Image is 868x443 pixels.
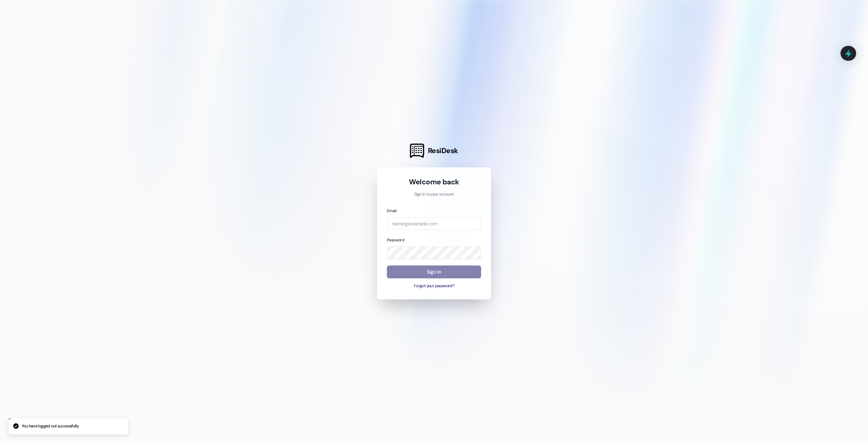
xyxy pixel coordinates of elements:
[387,177,481,187] h1: Welcome back
[387,208,396,214] label: Email
[387,237,404,243] label: Password
[22,423,79,429] p: You have logged out successfully
[6,416,13,422] button: Close toast
[387,283,481,289] button: Forgot your password?
[387,217,481,230] input: name@example.com
[387,191,481,198] p: Sign in to your account
[387,265,481,279] button: Sign In
[428,146,458,155] span: ResiDesk
[410,144,424,158] img: ResiDesk Logo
